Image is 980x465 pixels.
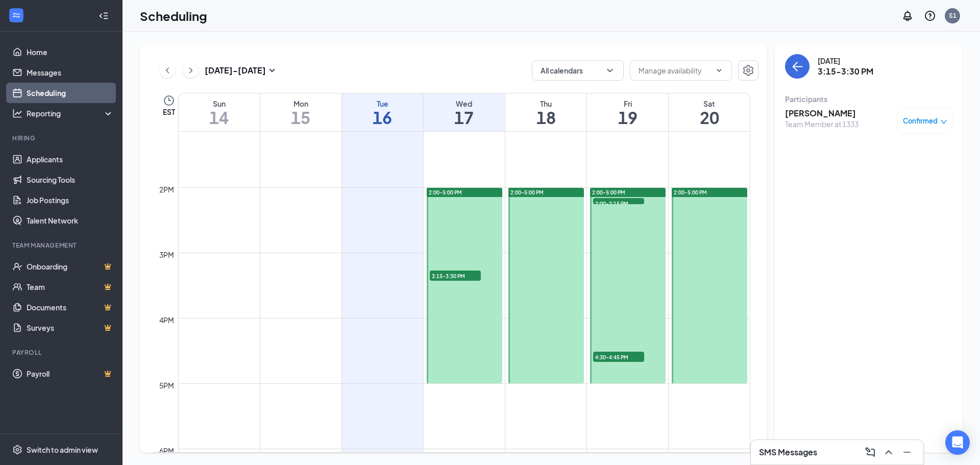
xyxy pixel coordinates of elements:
div: 5pm [157,380,176,391]
span: 2:00-2:15 PM [593,198,644,208]
a: September 18, 2025 [505,93,586,131]
svg: Minimize [901,446,913,458]
div: S1 [949,11,957,20]
a: Applicants [27,149,114,169]
svg: ChevronDown [715,66,723,75]
span: EST [163,107,175,117]
div: [DATE] [818,56,873,66]
h1: 16 [342,109,423,126]
a: September 14, 2025 [179,93,260,131]
svg: ChevronUp [883,446,895,458]
button: Minimize [899,444,915,460]
button: Settings [738,60,758,81]
h3: [DATE] - [DATE] [205,65,266,76]
h1: 19 [587,109,668,126]
a: September 15, 2025 [260,93,341,131]
input: Manage availability [639,65,711,76]
h1: 15 [260,109,341,126]
span: 4:30-4:45 PM [593,352,644,362]
a: September 20, 2025 [669,93,750,131]
a: Job Postings [27,190,114,210]
button: back-button [785,54,810,79]
svg: ComposeMessage [864,446,876,458]
svg: ArrowLeft [791,60,803,72]
a: PayrollCrown [27,363,114,384]
svg: QuestionInfo [924,10,936,22]
h3: SMS Messages [759,447,817,458]
a: TeamCrown [27,277,114,297]
svg: Settings [742,64,754,77]
a: September 16, 2025 [342,93,423,131]
a: Sourcing Tools [27,169,114,190]
div: Tue [342,99,423,109]
a: Talent Network [27,210,114,231]
span: 2:00-5:00 PM [510,189,544,196]
button: ChevronLeft [160,63,175,78]
svg: Settings [12,445,22,455]
span: 2:00-5:00 PM [429,189,462,196]
h1: Scheduling [140,7,207,25]
div: 6pm [157,445,176,456]
a: September 19, 2025 [587,93,668,131]
div: 3pm [157,249,176,260]
div: Reporting [27,108,114,118]
div: Team Member at 1333 [785,119,859,129]
div: Fri [587,99,668,109]
h3: [PERSON_NAME] [785,108,859,119]
div: Sun [179,99,260,109]
div: 4pm [157,314,176,326]
a: Messages [27,62,114,83]
h1: 20 [669,109,750,126]
a: OnboardingCrown [27,256,114,277]
div: Open Intercom Messenger [945,430,970,455]
span: 2:00-5:00 PM [674,189,707,196]
svg: Collapse [99,11,109,21]
svg: WorkstreamLogo [11,10,21,20]
div: Thu [505,99,586,109]
div: Team Management [12,241,112,250]
svg: ChevronDown [605,65,615,76]
span: 2:00-5:00 PM [592,189,625,196]
button: All calendarsChevronDown [532,60,624,81]
h1: 17 [424,109,505,126]
svg: Notifications [901,10,914,22]
div: Participants [785,94,952,104]
div: Switch to admin view [27,445,98,455]
a: Home [27,42,114,62]
a: DocumentsCrown [27,297,114,317]
button: ChevronRight [183,63,199,78]
svg: ChevronRight [186,64,196,77]
a: September 17, 2025 [424,93,505,131]
div: Sat [669,99,750,109]
svg: ChevronLeft [162,64,173,77]
div: 2pm [157,184,176,195]
div: Payroll [12,348,112,357]
button: ChevronUp [880,444,897,460]
h1: 14 [179,109,260,126]
a: SurveysCrown [27,317,114,338]
svg: SmallChevronDown [266,64,278,77]
h3: 3:15-3:30 PM [818,66,873,77]
button: ComposeMessage [862,444,878,460]
div: Wed [424,99,505,109]
a: Scheduling [27,83,114,103]
div: Hiring [12,134,112,142]
svg: Clock [163,94,175,107]
span: 3:15-3:30 PM [430,271,481,281]
h1: 18 [505,109,586,126]
span: down [940,118,947,126]
svg: Analysis [12,108,22,118]
span: Confirmed [903,116,938,126]
div: Mon [260,99,341,109]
